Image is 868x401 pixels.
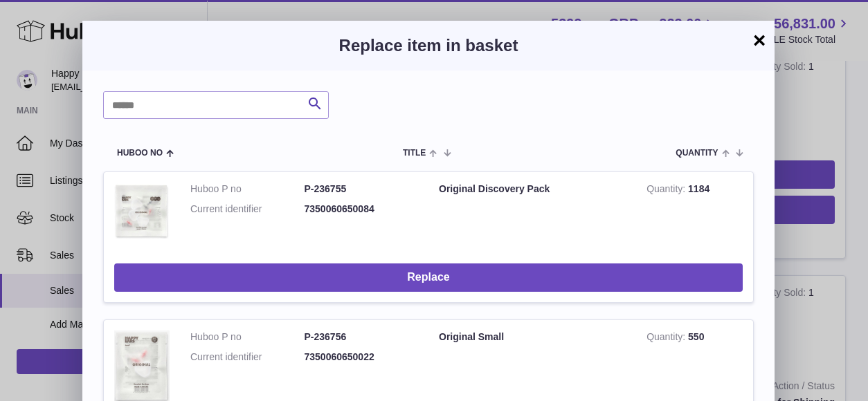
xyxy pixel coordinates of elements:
img: Original Discovery Pack [114,183,170,239]
span: Quantity [676,149,718,158]
dt: Huboo P no [190,330,305,344]
dt: Huboo P no [190,183,305,196]
td: Original Discovery Pack [428,172,636,253]
td: 1184 [636,172,753,253]
dd: 7350060650022 [305,351,419,364]
dd: P-236755 [305,183,419,196]
dt: Current identifier [190,351,305,364]
strong: Quantity [647,183,688,198]
h3: Replace item in basket [103,35,754,57]
span: Title [403,149,426,158]
dd: P-236756 [305,330,419,344]
button: × [751,32,768,48]
strong: Quantity [647,331,688,346]
dd: 7350060650084 [305,203,419,216]
span: Huboo no [117,149,163,158]
button: Replace [114,263,743,292]
dt: Current identifier [190,203,305,216]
